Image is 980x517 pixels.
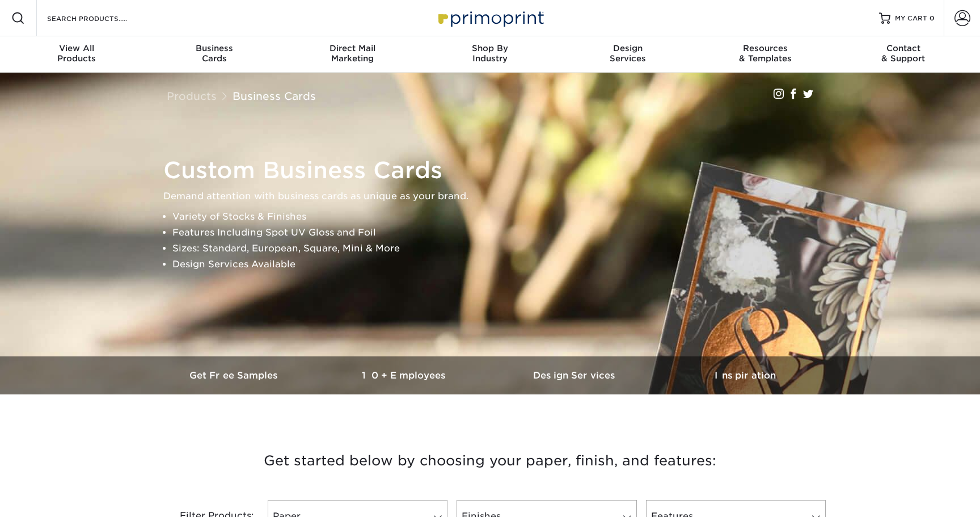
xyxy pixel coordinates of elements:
a: 10+ Employees [320,356,490,394]
input: SEARCH PRODUCTS..... [46,11,157,25]
li: Design Services Available [172,257,827,272]
span: Design [559,43,696,53]
li: Features Including Spot UV Gloss and Foil [172,225,827,241]
span: View All [8,43,146,53]
div: Marketing [284,43,421,64]
span: MY CART [895,14,927,23]
span: 0 [930,14,935,22]
a: Direct MailMarketing [284,36,421,73]
span: Direct Mail [284,43,421,53]
h3: 10+ Employees [320,370,490,381]
a: Products [167,90,217,102]
span: Business [146,43,284,53]
span: Contact [834,43,972,53]
span: Resources [696,43,834,53]
li: Variety of Stocks & Finishes [172,209,827,225]
a: Contact& Support [834,36,972,73]
p: Demand attention with business cards as unique as your brand. [163,188,827,204]
a: Get Free Samples [150,356,320,394]
a: Business Cards [233,90,316,102]
img: Primoprint [433,6,547,30]
a: DesignServices [559,36,696,73]
a: Inspiration [660,356,830,394]
a: Shop ByIndustry [421,36,559,73]
a: View AllProducts [8,36,146,73]
div: Services [559,43,696,64]
div: Products [8,43,146,64]
div: Industry [421,43,559,64]
h3: Get Free Samples [150,370,320,381]
div: & Templates [696,43,834,64]
div: Cards [146,43,284,64]
div: & Support [834,43,972,64]
span: Shop By [421,43,559,53]
h3: Design Services [490,370,660,381]
h3: Get started below by choosing your paper, finish, and features: [158,435,822,486]
a: Resources& Templates [696,36,834,73]
h3: Inspiration [660,370,830,381]
h1: Custom Business Cards [163,157,827,184]
a: Design Services [490,356,660,394]
a: BusinessCards [146,36,284,73]
li: Sizes: Standard, European, Square, Mini & More [172,241,827,257]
